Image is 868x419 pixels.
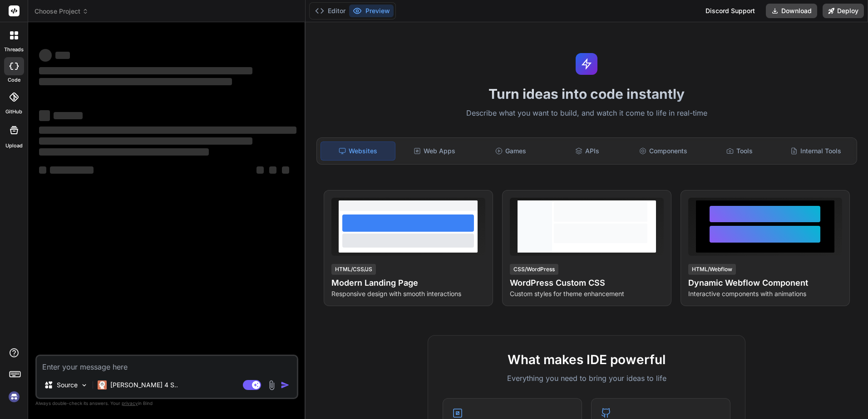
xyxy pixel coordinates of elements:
[688,277,842,289] h4: Dynamic Webflow Component
[54,112,83,119] span: ‌
[80,381,88,389] img: Pick Models
[281,380,290,390] img: icon
[35,7,89,16] span: Choose Project
[473,141,548,161] div: Games
[321,141,396,161] div: Websites
[510,289,664,298] p: Custom styles for theme enhancement
[397,141,472,161] div: Web Apps
[8,76,20,84] label: code
[311,5,349,17] button: Editor
[311,107,863,119] p: Describe what you want to build, and watch it come to life in real-time
[55,52,70,59] span: ‌
[5,142,23,150] label: Upload
[626,141,700,161] div: Components
[39,148,209,156] span: ‌
[256,166,264,174] span: ‌
[35,399,298,408] p: Always double-check its answers. Your in Bind
[39,137,252,145] span: ‌
[702,141,777,161] div: Tools
[39,78,232,85] span: ‌
[331,289,485,298] p: Responsive design with smooth interactions
[282,166,289,174] span: ‌
[39,110,50,121] span: ‌
[57,380,78,390] p: Source
[766,4,817,18] button: Download
[510,277,664,289] h4: WordPress Custom CSS
[688,289,842,298] p: Interactive components with animations
[331,264,376,275] div: HTML/CSS/JS
[4,46,24,54] label: threads
[688,264,736,275] div: HTML/Webflow
[700,4,760,18] div: Discord Support
[39,67,252,74] span: ‌
[122,400,138,406] span: privacy
[98,380,107,390] img: Claude 4 Sonnet
[550,141,624,161] div: APIs
[39,166,46,174] span: ‌
[39,49,52,62] span: ‌
[39,127,296,134] span: ‌
[331,277,485,289] h4: Modern Landing Page
[349,5,394,17] button: Preview
[823,4,864,18] button: Deploy
[443,350,730,369] h2: What makes IDE powerful
[266,380,277,390] img: attachment
[311,86,863,102] h1: Turn ideas into code instantly
[779,141,853,161] div: Internal Tools
[5,108,22,116] label: GitHub
[443,373,730,384] p: Everything you need to bring your ideas to life
[50,166,94,174] span: ‌
[6,389,22,404] img: signin
[510,264,558,275] div: CSS/WordPress
[110,380,178,390] p: [PERSON_NAME] 4 S..
[269,166,276,174] span: ‌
